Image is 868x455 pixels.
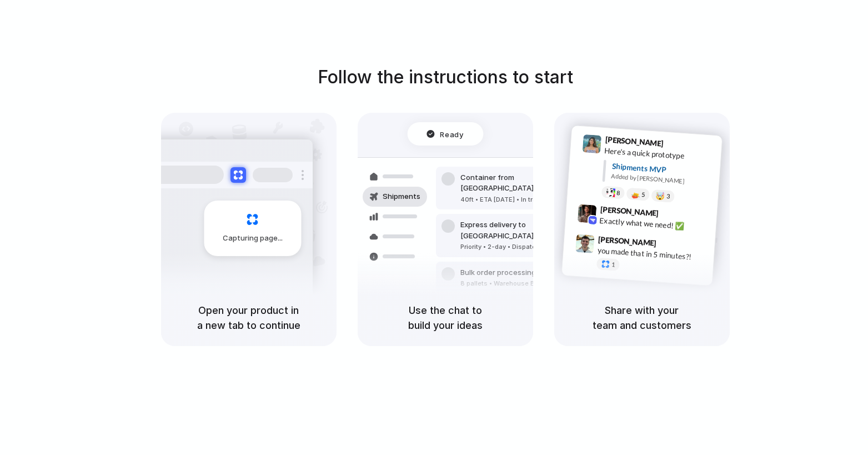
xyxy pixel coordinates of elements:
[460,279,564,288] div: 8 pallets • Warehouse B • Packed
[460,219,580,241] div: Express delivery to [GEOGRAPHIC_DATA]
[383,191,420,202] span: Shipments
[604,144,715,163] div: Here's a quick prototype
[318,64,573,91] h1: Follow the instructions to start
[611,160,714,178] div: Shipments MVP
[599,214,710,233] div: Exactly what we need! ✅
[641,191,645,197] span: 5
[605,133,664,149] span: [PERSON_NAME]
[174,303,323,333] h5: Open your product in a new tab to continue
[660,238,683,252] span: 9:47 AM
[460,172,580,194] div: Container from [GEOGRAPHIC_DATA]
[616,189,620,196] span: 8
[666,193,670,199] span: 3
[568,303,716,333] h5: Share with your team and customers
[371,303,520,333] h5: Use the chat to build your ideas
[460,267,564,278] div: Bulk order processing
[460,195,580,204] div: 40ft • ETA [DATE] • In transit
[460,242,580,252] div: Priority • 2-day • Dispatched
[611,261,615,267] span: 1
[223,233,284,244] span: Capturing page
[611,171,713,187] div: Added by [PERSON_NAME]
[661,208,684,222] span: 9:42 AM
[597,244,708,263] div: you made that in 5 minutes?!
[598,233,656,249] span: [PERSON_NAME]
[600,203,659,219] span: [PERSON_NAME]
[666,138,689,152] span: 9:41 AM
[440,128,463,139] span: Ready
[655,192,665,200] div: 🤯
